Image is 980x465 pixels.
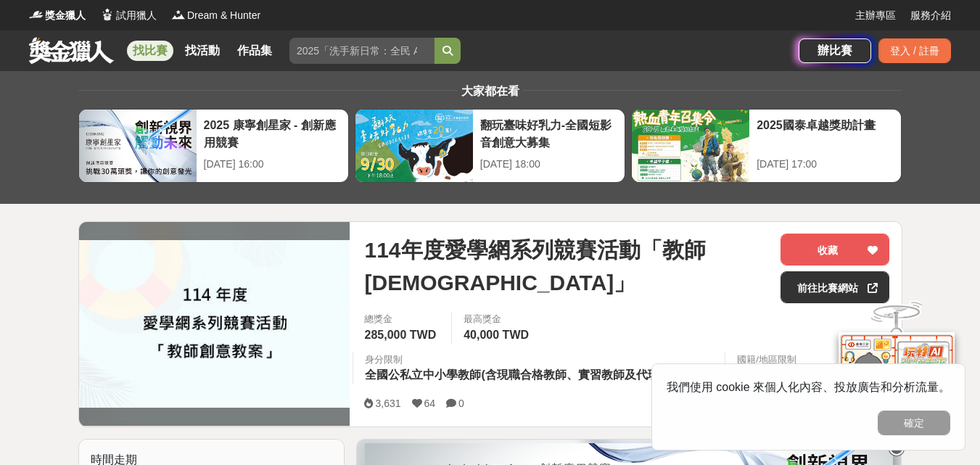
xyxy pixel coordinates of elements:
a: 主辦專區 [855,8,896,23]
div: [DATE] 16:00 [204,157,341,172]
span: 大家都在看 [458,85,523,97]
span: 3,631 [375,398,400,409]
img: Logo [100,7,115,22]
div: 2025 康寧創星家 - 創新應用競賽 [204,117,341,149]
span: 全國公私立中小學教師(含現職合格教師、實習教師及代理代課教師) [365,369,709,381]
a: 找比賽 [127,41,173,61]
a: 2025國泰卓越獎助計畫[DATE] 17:00 [631,109,902,183]
div: [DATE] 18:00 [480,157,617,172]
div: 國籍/地區限制 [737,353,796,367]
span: 最高獎金 [464,312,532,326]
img: Cover Image [79,240,350,408]
button: 確定 [878,411,950,435]
div: 登入 / 註冊 [878,38,951,63]
a: Logo獎金獵人 [29,8,86,23]
div: 翻玩臺味好乳力-全國短影音創意大募集 [480,117,617,149]
a: 辦比賽 [799,38,871,63]
span: 40,000 TWD [464,329,529,341]
span: 獎金獵人 [45,8,86,23]
button: 收藏 [781,234,889,266]
span: 總獎金 [364,312,440,326]
a: 前往比賽網站 [781,271,889,303]
a: 2025 康寧創星家 - 創新應用競賽[DATE] 16:00 [78,109,349,183]
span: 285,000 TWD [364,329,436,341]
a: 服務介紹 [910,8,951,23]
a: LogoDream & Hunter [171,8,260,23]
a: 作品集 [231,41,278,61]
div: 2025國泰卓越獎助計畫 [757,117,894,149]
span: 試用獵人 [116,8,157,23]
a: 找活動 [179,41,226,61]
a: 翻玩臺味好乳力-全國短影音創意大募集[DATE] 18:00 [355,109,625,183]
span: 我們使用 cookie 來個人化內容、投放廣告和分析流量。 [667,381,950,393]
span: 0 [458,398,464,409]
span: 114年度愛學網系列競賽活動「教師[DEMOGRAPHIC_DATA]」 [364,234,769,299]
img: d2146d9a-e6f6-4337-9592-8cefde37ba6b.png [839,332,955,428]
div: [DATE] 17:00 [757,157,894,172]
img: Logo [171,7,186,22]
span: 64 [424,398,436,409]
div: 身分限制 [365,353,713,367]
span: Dream & Hunter [187,8,260,23]
img: Logo [29,7,44,22]
input: 2025「洗手新日常：全民 ALL IN」洗手歌全台徵選 [289,38,435,64]
a: Logo試用獵人 [100,8,157,23]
